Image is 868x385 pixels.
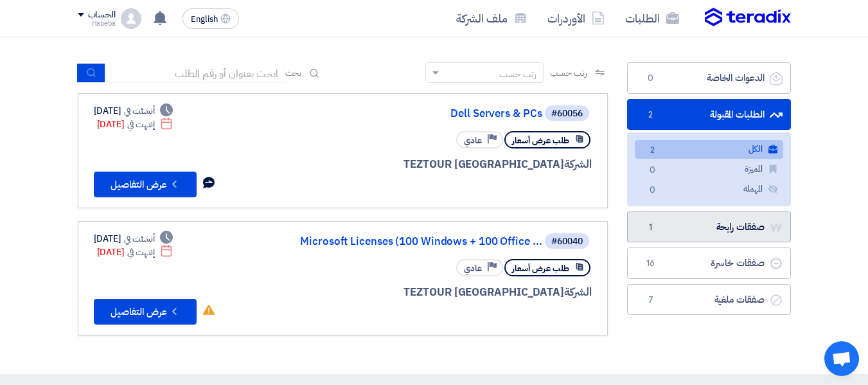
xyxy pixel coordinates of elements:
[182,8,239,29] button: English
[285,66,302,80] span: بحث
[446,3,537,33] a: ملف الشركة
[121,8,141,29] img: profile_test.png
[464,134,482,147] span: عادي
[124,104,155,118] span: أنشئت في
[615,3,689,33] a: الطلبات
[537,3,615,33] a: الأوردرات
[635,160,783,179] a: المميزة
[550,66,587,80] span: رتب حسب
[512,262,569,274] span: طلب عرض أسعار
[97,118,173,131] div: [DATE]
[499,67,536,81] div: رتب حسب
[627,247,791,279] a: صفقات خاسرة16
[643,221,659,234] span: 1
[285,236,542,247] a: Microsoft Licenses (100 Windows + 100 Office ...
[645,164,660,177] span: 0
[627,62,791,94] a: الدعوات الخاصة0
[627,211,791,243] a: صفقات رابحة1
[191,15,218,24] span: English
[283,156,592,173] div: TEZTOUR [GEOGRAPHIC_DATA]
[643,257,659,270] span: 16
[124,232,155,246] span: أنشئت في
[127,118,155,131] span: إنتهت في
[97,246,173,259] div: [DATE]
[78,20,116,27] div: Habeba
[635,180,783,199] a: المهملة
[627,99,791,130] a: الطلبات المقبولة2
[512,134,569,147] span: طلب عرض أسعار
[127,246,155,259] span: إنتهت في
[643,109,659,121] span: 2
[94,104,173,118] div: [DATE]
[564,284,592,300] span: الشركة
[285,108,542,120] a: Dell Servers & PCs
[645,144,660,157] span: 2
[105,64,285,83] input: ابحث بعنوان أو رقم الطلب
[94,299,197,325] button: عرض التفاصيل
[551,109,583,118] div: #60056
[643,294,659,307] span: 7
[283,284,592,301] div: TEZTOUR [GEOGRAPHIC_DATA]
[643,72,659,85] span: 0
[551,237,583,246] div: #60040
[645,184,660,197] span: 0
[88,10,116,21] div: الحساب
[94,172,197,197] button: عرض التفاصيل
[627,284,791,316] a: صفقات ملغية7
[564,156,592,172] span: الشركة
[824,341,859,376] div: Open chat
[464,262,482,274] span: عادي
[635,140,783,159] a: الكل
[705,8,791,27] img: Teradix logo
[94,232,173,246] div: [DATE]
